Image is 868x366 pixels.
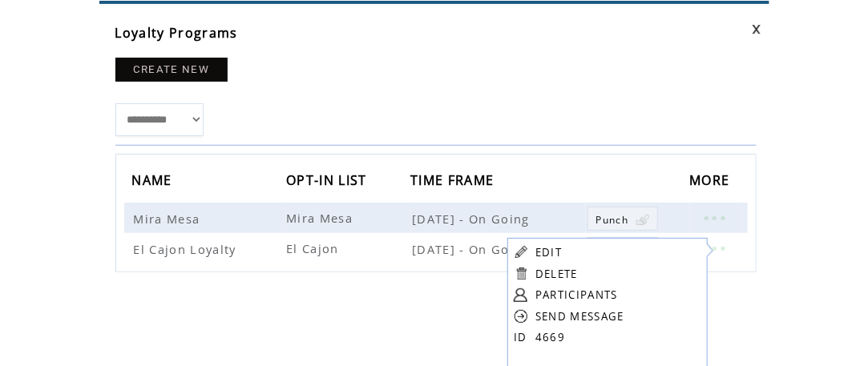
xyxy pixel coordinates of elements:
a: DELETE [535,267,578,281]
a: CREATE NEW [115,58,228,82]
span: OPT-IN LIST [286,167,371,197]
span: El Cajon Loyalty [134,241,240,257]
a: OPT-IN LIST [286,175,371,185]
a: SEND MESSAGE [535,309,624,324]
a: PARTICIPANTS [535,288,618,302]
span: ID [514,330,527,344]
span: [DATE] - On Going [412,241,534,257]
a: Punch [587,207,659,231]
span: Mira Mesa [286,210,357,226]
span: MORE [690,167,734,197]
a: NAME [132,175,176,185]
a: EDIT [535,245,562,259]
span: El Cajon [286,240,343,256]
span: 4669 [535,330,565,344]
a: Punch [587,237,659,261]
span: NAME [132,167,176,197]
span: Open a punch screen [596,213,629,227]
a: TIME FRAME [410,175,498,185]
span: [DATE] - On Going [412,211,534,227]
span: Loyalty Programs [115,24,238,42]
span: TIME FRAME [410,167,498,197]
span: Mira Mesa [134,211,204,227]
img: Punch_Icon.png [636,215,649,225]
